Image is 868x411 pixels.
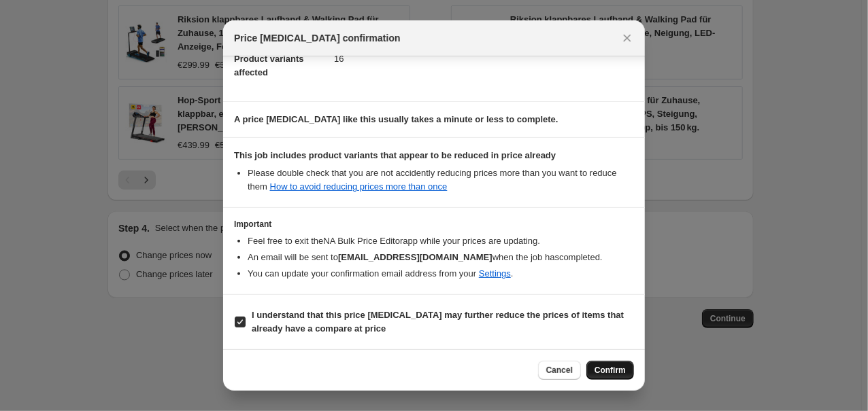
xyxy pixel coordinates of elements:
[479,268,511,279] a: Settings
[595,365,626,376] span: Confirm
[586,361,634,380] button: Confirm
[248,166,634,194] li: Please double check that you are not accidently reducing prices more than you want to reduce them
[248,251,634,264] li: An email will be sent to when the job has completed .
[618,29,637,48] button: Close
[252,310,624,334] b: I understand that this price [MEDICAL_DATA] may further reduce the prices of items that already h...
[234,150,556,160] b: This job includes product variants that appear to be reduced in price already
[334,41,634,77] dd: 16
[248,267,634,281] li: You can update your confirmation email address from your .
[234,219,634,230] h3: Important
[234,114,558,124] b: A price [MEDICAL_DATA] like this usually takes a minute or less to complete.
[546,365,573,376] span: Cancel
[234,31,401,45] span: Price [MEDICAL_DATA] confirmation
[248,234,634,248] li: Feel free to exit the NA Bulk Price Editor app while your prices are updating.
[538,361,581,380] button: Cancel
[338,252,493,262] b: [EMAIL_ADDRESS][DOMAIN_NAME]
[270,181,448,192] a: How to avoid reducing prices more than once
